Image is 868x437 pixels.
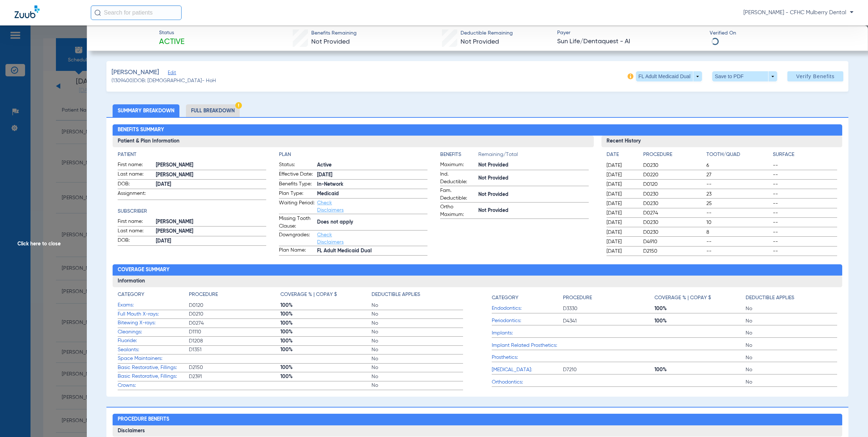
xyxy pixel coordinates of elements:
[773,229,837,236] span: --
[189,310,280,318] span: D0210
[317,161,427,169] span: Active
[280,364,372,371] span: 100%
[118,328,189,336] span: Cleanings:
[706,162,770,169] span: 6
[279,199,315,214] span: Waiting Period:
[654,294,711,302] h4: Coverage % | Copay $
[280,328,372,336] span: 100%
[607,229,637,236] span: [DATE]
[280,291,372,301] app-breakdown-title: Coverage % | Copay $
[654,366,746,373] span: 100%
[156,218,266,226] span: [PERSON_NAME]
[118,310,189,318] span: Full Mouth X-rays:
[113,124,842,136] h2: Benefits Summary
[643,151,703,159] h4: Procedure
[492,305,563,312] span: Endodontics:
[654,317,746,325] span: 100%
[607,209,637,217] span: [DATE]
[746,378,837,386] span: No
[280,302,372,309] span: 100%
[607,248,637,255] span: [DATE]
[746,354,837,361] span: No
[311,39,350,45] span: Not Provided
[607,200,637,207] span: [DATE]
[372,373,463,380] span: No
[189,373,280,380] span: D2391
[706,191,770,198] span: 23
[746,294,794,302] h4: Deductible Applies
[643,248,703,255] span: D2150
[563,366,654,373] span: D7210
[317,200,344,213] a: Check Disclaimers
[773,151,837,161] app-breakdown-title: Surface
[118,382,189,389] span: Crowns:
[787,71,843,81] button: Verify Benefits
[311,29,357,37] span: Benefits Remaining
[118,151,266,159] h4: Patient
[773,200,837,207] span: --
[279,190,315,199] span: Plan Type:
[746,366,837,373] span: No
[563,291,654,304] app-breakdown-title: Procedure
[113,104,179,117] li: Summary Breakdown
[15,5,40,18] img: Zuub Logo
[440,171,476,186] span: Ind. Deductible:
[773,248,837,255] span: --
[492,366,563,374] span: [MEDICAL_DATA]:
[746,291,837,304] app-breakdown-title: Deductible Applies
[279,171,315,179] span: Effective Date:
[773,181,837,188] span: --
[710,29,856,37] span: Verified On
[706,209,770,217] span: --
[280,291,337,298] h4: Coverage % | Copay $
[168,70,174,77] span: Edit
[643,151,703,161] app-breakdown-title: Procedure
[372,320,463,327] span: No
[156,228,266,235] span: [PERSON_NAME]
[156,181,266,188] span: [DATE]
[746,342,837,349] span: No
[118,364,189,372] span: Basic Restorative, Fillings:
[478,175,589,182] span: Not Provided
[156,237,266,245] span: [DATE]
[628,73,633,79] img: info-icon
[118,208,266,215] app-breakdown-title: Subscriber
[118,180,153,189] span: DOB:
[607,151,637,161] app-breakdown-title: Date
[706,171,770,179] span: 27
[773,171,837,179] span: --
[317,218,427,226] span: Does not apply
[280,373,372,380] span: 100%
[372,291,420,298] h4: Deductible Applies
[118,161,153,170] span: First name:
[706,219,770,226] span: 10
[654,291,746,304] app-breakdown-title: Coverage % | Copay $
[607,219,637,226] span: [DATE]
[440,161,476,170] span: Maximum:
[563,294,592,302] h4: Procedure
[563,305,654,312] span: D3330
[440,203,476,218] span: Ortho Maximum:
[189,364,280,371] span: D2150
[118,373,189,380] span: Basic Restorative, Fillings:
[773,151,837,159] h4: Surface
[492,294,518,302] h4: Category
[492,317,563,325] span: Periodontics:
[279,231,315,246] span: Downgrades:
[372,328,463,336] span: No
[118,227,153,236] span: Last name:
[492,354,563,361] span: Prosthetics:
[189,291,218,298] h4: Procedure
[91,5,182,20] input: Search for patients
[492,378,563,386] span: Orthodontics:
[279,151,427,159] h4: Plan
[372,302,463,309] span: No
[372,337,463,345] span: No
[317,232,344,245] a: Check Disclaimers
[563,317,654,325] span: D4341
[111,77,216,85] span: (1309400) DOB: [DEMOGRAPHIC_DATA] - HoH
[607,151,637,159] h4: Date
[712,71,777,81] button: Save to PDF
[111,68,159,77] span: [PERSON_NAME]
[706,151,770,159] h4: Tooth/Quad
